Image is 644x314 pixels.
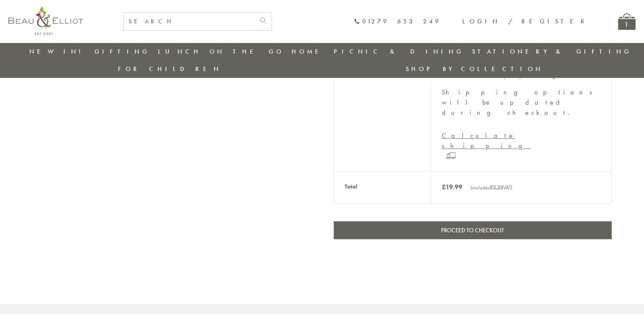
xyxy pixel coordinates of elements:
[490,184,493,191] span: £
[472,47,632,56] a: Stationery & Gifting
[292,47,326,56] a: Home
[94,47,150,56] a: Gifting
[158,47,284,56] a: Lunch On The Go
[332,244,613,265] iframe: Secure express checkout frame
[9,6,83,35] img: logo
[442,131,601,151] a: Calculate shipping
[442,87,601,118] p: Shipping options will be updated during checkout.
[334,47,464,56] a: Picnic & Dining
[123,13,255,30] input: SEARCH
[406,65,543,73] a: Shop by collection
[490,184,503,191] span: 3.33
[462,17,588,26] a: Login / Register
[442,183,446,191] span: £
[442,71,564,80] label: Free shipping
[334,59,431,171] th: Shipping
[118,65,221,73] a: For Children
[334,221,612,239] a: Proceed to checkout
[470,184,512,191] small: (includes VAT)
[618,13,635,30] a: 1
[29,47,86,56] a: New in!
[442,183,462,191] bdi: 19.99
[354,18,441,25] a: 01279 653 249
[334,171,431,203] th: Total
